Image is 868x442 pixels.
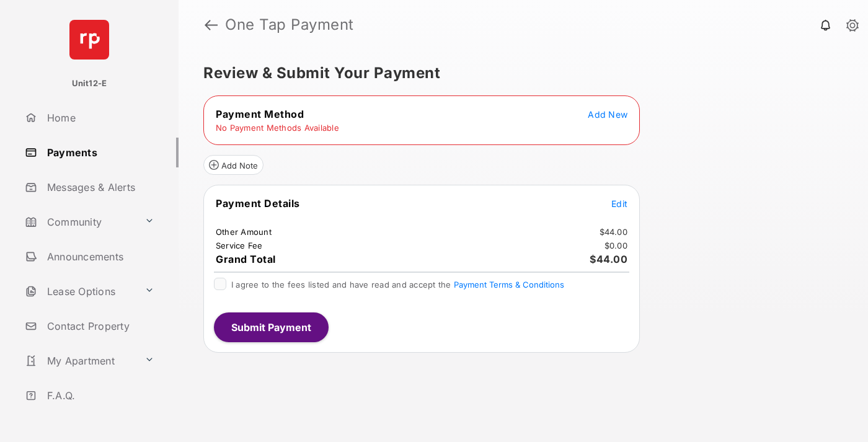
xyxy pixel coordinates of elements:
[20,207,139,237] a: Community
[216,253,276,265] span: Grand Total
[20,172,179,202] a: Messages & Alerts
[20,311,179,341] a: Contact Property
[215,240,263,251] td: Service Fee
[216,108,304,120] span: Payment Method
[611,198,627,209] span: Edit
[215,122,340,133] td: No Payment Methods Available
[604,240,628,251] td: $0.00
[599,226,629,237] td: $44.00
[590,253,627,265] span: $44.00
[20,242,179,272] a: Announcements
[216,197,300,210] span: Payment Details
[69,20,109,60] img: svg+xml;base64,PHN2ZyB4bWxucz0iaHR0cDovL3d3dy53My5vcmcvMjAwMC9zdmciIHdpZHRoPSI2NCIgaGVpZ2h0PSI2NC...
[203,155,263,175] button: Add Note
[611,197,627,210] button: Edit
[588,109,627,120] span: Add New
[225,17,354,32] strong: One Tap Payment
[20,138,179,167] a: Payments
[588,108,627,120] button: Add New
[20,381,179,410] a: F.A.Q.
[231,280,564,290] span: I agree to the fees listed and have read and accept the
[203,66,833,81] h5: Review & Submit Your Payment
[215,226,272,237] td: Other Amount
[454,280,564,290] button: I agree to the fees listed and have read and accept the
[20,346,139,376] a: My Apartment
[214,312,329,342] button: Submit Payment
[72,77,107,90] p: Unit12-E
[20,103,179,133] a: Home
[20,276,139,306] a: Lease Options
